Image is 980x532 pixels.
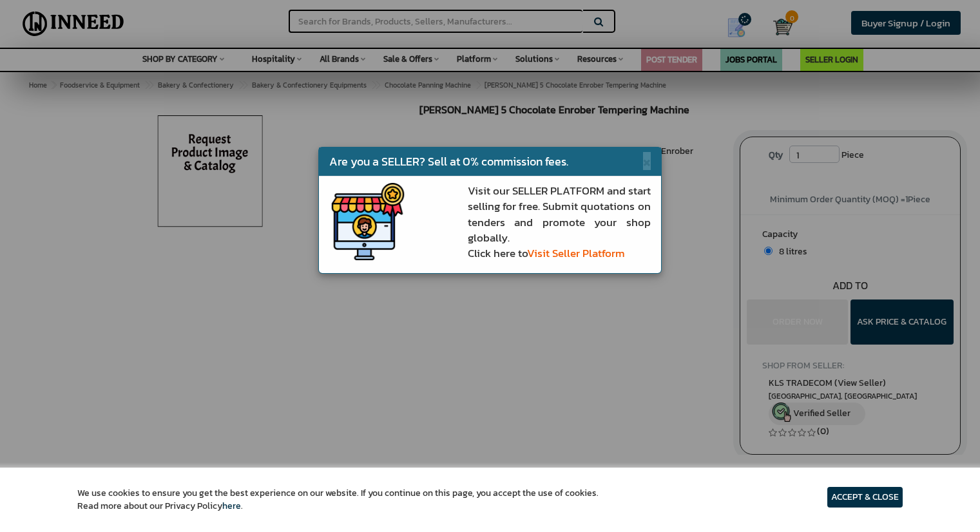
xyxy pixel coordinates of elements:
article: We use cookies to ensure you get the best experience on our website. If you continue on this page... [77,487,599,513]
a: Visit Seller Platform [527,245,625,261]
article: ACCEPT & CLOSE [827,487,903,508]
h4: Are you a SELLER? Sell at 0% commission fees. [329,155,650,168]
p: Visit our SELLER PLATFORM and start selling for free. Submit quotations on tenders and promote yo... [468,183,651,261]
span: × [643,152,651,170]
a: here [222,499,241,513]
img: inneed-seller-icon.png [329,183,407,260]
